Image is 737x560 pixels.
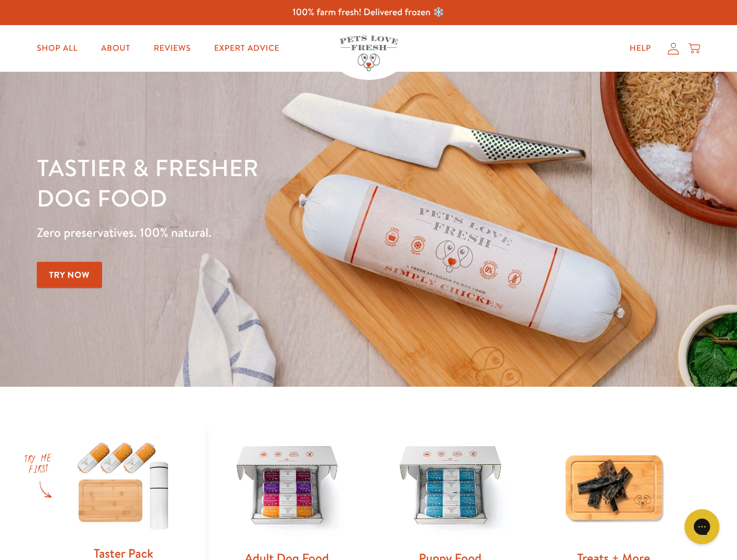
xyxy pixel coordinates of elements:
[340,36,398,71] img: Pets Love Fresh
[37,222,479,243] p: Zero preservatives. 100% natural.
[144,37,200,60] a: Reviews
[620,37,661,60] a: Help
[37,152,479,213] h1: Tastier & fresher dog food
[679,505,725,548] iframe: Gorgias live chat messenger
[37,262,102,288] a: Try Now
[205,37,289,60] a: Expert Advice
[92,37,139,60] a: About
[27,37,87,60] a: Shop All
